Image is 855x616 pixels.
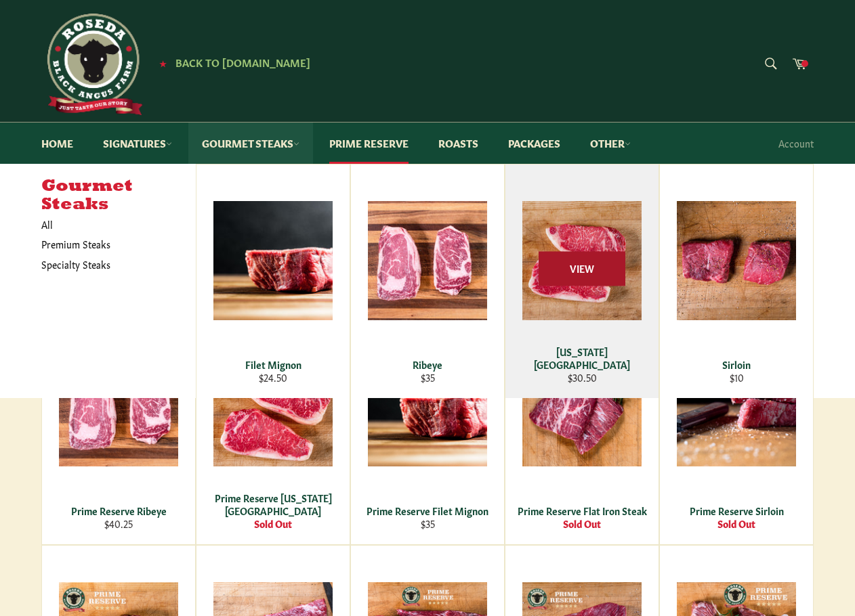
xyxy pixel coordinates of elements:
img: Filet Mignon [213,201,333,320]
div: Prime Reserve Filet Mignon [360,504,496,517]
img: Prime Reserve Ribeye [59,347,178,466]
a: Prime Reserve Flat Iron Steak Prime Reserve Flat Iron Steak Sold Out [505,310,659,545]
div: $35 [360,371,496,384]
a: ★ Back to [DOMAIN_NAME] [152,58,310,68]
a: Prime Reserve [316,123,422,164]
a: Signatures [89,123,186,164]
div: Sold Out [205,517,341,530]
a: All [35,215,196,234]
div: Filet Mignon [205,358,341,371]
h5: Gourmet Steaks [41,177,196,215]
div: [US_STATE][GEOGRAPHIC_DATA] [514,345,650,372]
span: View [539,252,625,286]
a: Sirloin Sirloin $10 [659,164,814,398]
div: Sold Out [669,517,805,530]
img: Prime Reserve New York Strip [213,347,333,466]
img: Roseda Beef [41,14,143,115]
div: Prime Reserve Ribeye [51,504,187,517]
div: $40.25 [51,517,187,530]
div: $24.50 [205,371,341,384]
span: ★ [159,58,167,68]
a: Packages [495,123,574,164]
a: Specialty Steaks [35,255,182,274]
a: Ribeye Ribeye $35 [350,164,505,398]
img: Prime Reserve Sirloin [677,347,796,466]
a: Prime Reserve New York Strip Prime Reserve [US_STATE][GEOGRAPHIC_DATA] Sold Out [196,310,350,545]
a: Gourmet Steaks [188,123,313,164]
a: New York Strip [US_STATE][GEOGRAPHIC_DATA] $30.50 View [505,164,659,398]
div: Sirloin [669,358,805,371]
img: Sirloin [677,201,796,320]
a: Prime Reserve Sirloin Prime Reserve Sirloin Sold Out [659,310,814,545]
div: $35 [360,517,496,530]
img: Prime Reserve Flat Iron Steak [522,347,642,466]
a: Filet Mignon Filet Mignon $24.50 [196,164,350,398]
a: Roasts [425,123,492,164]
img: Prime Reserve Filet Mignon [368,347,487,466]
a: Other [577,123,644,164]
div: Sold Out [514,517,650,530]
a: Prime Reserve Filet Mignon Prime Reserve Filet Mignon $35 [350,310,505,545]
div: Prime Reserve Sirloin [669,504,805,517]
img: Ribeye [368,201,487,320]
div: Prime Reserve Flat Iron Steak [514,504,650,517]
a: Home [28,123,87,164]
a: Premium Steaks [35,234,182,254]
div: $10 [669,371,805,384]
div: Prime Reserve [US_STATE][GEOGRAPHIC_DATA] [205,491,341,518]
a: Account [772,123,820,163]
span: Back to [DOMAIN_NAME] [175,55,310,69]
a: Prime Reserve Ribeye Prime Reserve Ribeye $40.25 [41,310,196,545]
div: Ribeye [360,358,496,371]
